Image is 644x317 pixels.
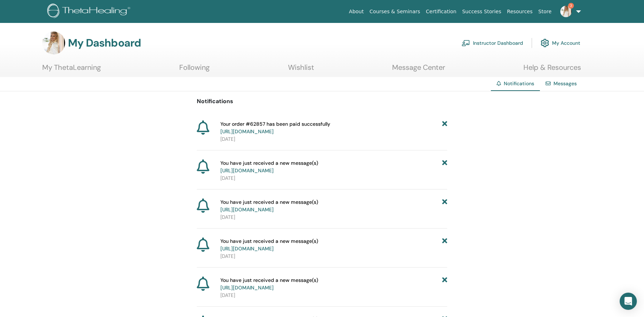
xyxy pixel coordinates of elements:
[220,198,318,213] span: You have just received a new message(s)
[288,63,314,77] a: Wishlist
[220,253,447,260] p: [DATE]
[220,206,274,213] a: [URL][DOMAIN_NAME]
[220,167,274,174] a: [URL][DOMAIN_NAME]
[42,32,65,54] img: default.jpg
[220,237,318,253] span: You have just received a new message(s)
[197,97,447,106] p: Notifications
[459,5,504,18] a: Success Stories
[536,5,555,18] a: Store
[220,245,274,252] a: [URL][DOMAIN_NAME]
[220,174,447,182] p: [DATE]
[620,293,637,310] div: Open Intercom Messenger
[462,35,523,51] a: Instructor Dashboard
[220,120,330,135] span: Your order #62857 has been paid successfully
[179,63,210,77] a: Following
[68,37,141,49] h3: My Dashboard
[553,80,577,87] a: Messages
[47,4,133,20] img: logo.png
[462,40,470,46] img: chalkboard-teacher.svg
[220,213,447,221] p: [DATE]
[220,292,447,299] p: [DATE]
[541,37,549,49] img: cog.svg
[220,277,318,292] span: You have just received a new message(s)
[523,63,581,77] a: Help & Resources
[560,6,572,17] img: default.jpg
[423,5,459,18] a: Certification
[220,128,274,135] a: [URL][DOMAIN_NAME]
[541,35,580,51] a: My Account
[392,63,445,77] a: Message Center
[42,63,101,77] a: My ThetaLearning
[220,135,447,143] p: [DATE]
[220,159,318,174] span: You have just received a new message(s)
[346,5,366,18] a: About
[504,80,534,87] span: Notifications
[367,5,423,18] a: Courses & Seminars
[220,284,274,291] a: [URL][DOMAIN_NAME]
[504,5,536,18] a: Resources
[568,3,574,9] span: 3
